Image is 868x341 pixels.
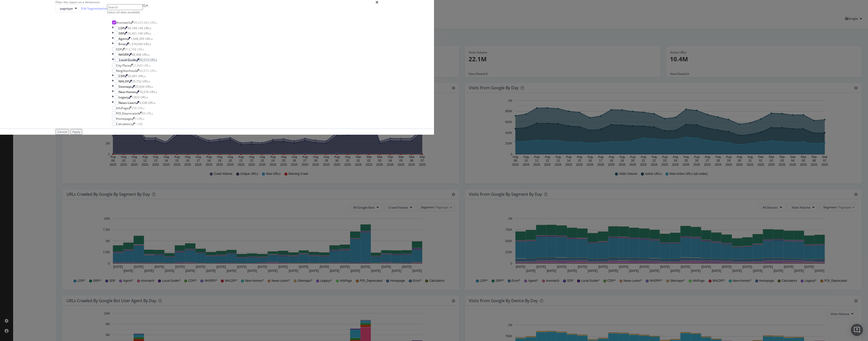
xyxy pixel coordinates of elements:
[119,37,127,41] div: Agent
[107,10,162,14] div: Select all data available
[116,106,128,110] div: InfoPage
[133,20,157,25] div: 49,025,403 URLs
[116,111,139,116] div: POI_Deprecated
[70,129,82,135] button: Apply
[119,31,124,36] div: SRP
[56,4,81,12] button: pagetype
[81,6,107,11] a: Edit Segmentation
[116,47,122,51] div: SDP
[116,122,132,126] div: Calculators
[133,63,150,68] div: 21,840 URLs
[116,69,136,73] div: Neighborhood
[116,63,130,68] div: City-Place
[139,58,157,62] div: 86,512 URLs
[135,122,143,126] div: 1 URL
[127,26,151,30] div: 46,189,146 URLs
[119,79,129,83] div: NHLDP
[132,52,150,57] div: 88,408 URLs
[135,84,153,89] div: 25,044 URLs
[851,324,863,336] div: Open Intercom Messenger
[119,101,136,105] div: News-Learn
[127,31,151,36] div: 10,361,149 URLs
[128,74,146,78] div: 33,491 URLs
[139,69,157,73] div: 64,672 URLs
[60,6,73,11] span: pagetype
[129,42,151,46] div: 1,318,656 URLs
[119,95,129,99] div: Legacy
[119,58,136,62] div: Local-Guide
[56,129,69,135] button: Cancel
[130,37,153,41] div: 1,448,395 URLs
[119,90,136,94] div: New-Homes
[119,42,126,46] div: Error
[132,95,148,99] div: 7,823 URLs
[135,117,144,121] div: 3 URLs
[131,106,145,110] div: 356 URLs
[119,74,125,78] div: CDP
[119,26,124,30] div: LDP
[58,130,67,134] div: Cancel
[125,47,144,51] div: 312,768 URLs
[119,52,129,57] div: NHSRP
[139,101,155,105] div: 4,538 URLs
[72,130,80,134] div: Apply
[107,4,143,10] input: Search
[116,20,130,25] div: #nomatch
[139,90,157,94] div: 10,276 URLs
[119,84,132,89] div: Sitemaps
[116,117,132,121] div: Homepage
[142,111,153,116] div: 89 URLs
[132,79,150,83] div: 25,752 URLs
